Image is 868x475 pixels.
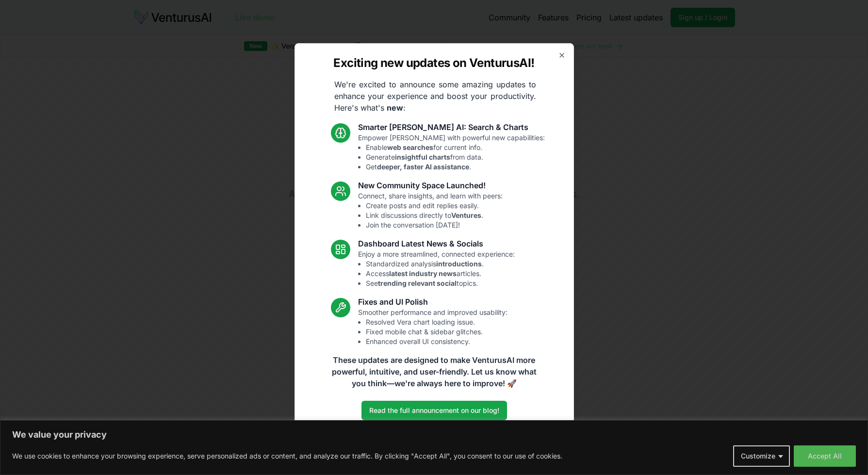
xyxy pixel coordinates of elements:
[387,103,403,113] strong: new
[436,260,482,268] strong: introductions
[366,317,508,327] li: Resolved Vera chart loading issue.
[451,211,481,219] strong: Ventures
[358,308,508,346] p: Smoother performance and improved usability:
[395,153,450,161] strong: insightful charts
[366,327,508,337] li: Fixed mobile chat & sidebar glitches.
[378,279,457,287] strong: trending relevant social
[366,259,515,269] li: Standardized analysis .
[361,401,507,420] a: Read the full announcement on our blog!
[387,143,433,151] strong: web searches
[366,162,545,172] li: Get .
[377,163,469,171] strong: deeper, faster AI assistance
[327,79,544,114] p: We're excited to announce some amazing updates to enhance your experience and boost your producti...
[366,337,508,346] li: Enhanced overall UI consistency.
[366,278,515,288] li: See topics.
[358,133,545,172] p: Empower [PERSON_NAME] with powerful new capabilities:
[333,55,534,71] h2: Exciting new updates on VenturusAI!
[366,143,545,152] li: Enable for current info.
[358,191,503,230] p: Connect, share insights, and learn with peers:
[358,249,515,288] p: Enjoy a more streamlined, connected experience:
[366,152,545,162] li: Generate from data.
[358,121,545,133] h3: Smarter [PERSON_NAME] AI: Search & Charts
[366,211,503,220] li: Link discussions directly to .
[358,296,508,308] h3: Fixes and UI Polish
[358,238,515,249] h3: Dashboard Latest News & Socials
[326,354,543,389] p: These updates are designed to make VenturusAI more powerful, intuitive, and user-friendly. Let us...
[389,269,457,278] strong: latest industry news
[366,269,515,278] li: Access articles.
[366,201,503,211] li: Create posts and edit replies easily.
[358,180,503,191] h3: New Community Space Launched!
[366,220,503,230] li: Join the conversation [DATE]!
